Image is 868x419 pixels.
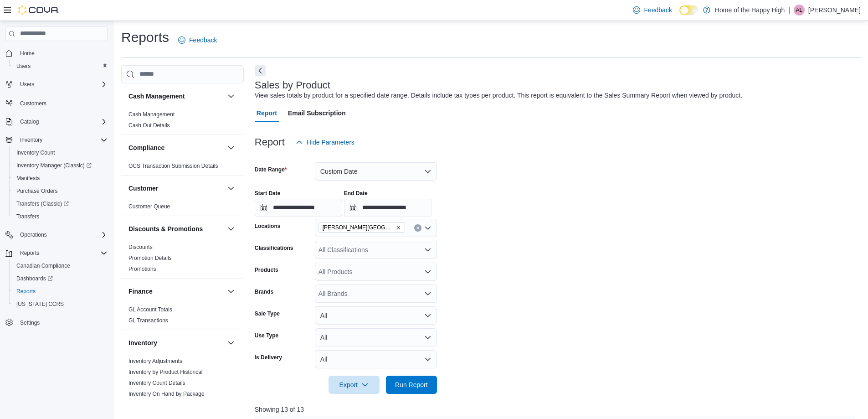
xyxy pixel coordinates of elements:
span: Inventory by Product Historical [128,368,203,376]
h3: Inventory [128,338,157,347]
button: Catalog [16,116,42,127]
span: Inventory [16,134,108,145]
button: Reports [16,248,43,259]
label: Brands [255,288,273,295]
span: Inventory Manager (Classic) [13,160,108,171]
div: Adam Lamoureux [794,5,805,16]
span: Hide Parameters [307,138,354,147]
h3: Compliance [128,143,164,152]
a: Inventory On Hand by Package [128,391,205,397]
span: GL Account Totals [128,306,172,313]
h3: Discounts & Promotions [128,224,203,233]
span: Users [16,79,108,90]
span: Dashboards [13,273,108,284]
span: OCS Transaction Submission Details [128,162,218,170]
button: Remove Estevan - Estevan Plaza - Fire & Flower from selection in this group [395,225,401,230]
button: Customers [2,96,111,109]
a: Customer Queue [128,203,170,210]
span: Catalog [16,116,108,127]
p: Showing 13 of 13 [255,405,862,414]
button: Canadian Compliance [9,259,111,272]
h1: Reports [121,28,169,47]
p: [PERSON_NAME] [808,5,861,16]
label: Date Range [255,166,287,173]
input: Press the down key to open a popover containing a calendar. [255,199,342,217]
button: Compliance [226,142,236,153]
button: Finance [226,286,236,297]
button: Inventory [128,338,224,347]
button: Run Report [386,376,437,394]
button: All [315,350,437,368]
a: Canadian Compliance [13,260,74,271]
a: Feedback [175,31,221,49]
button: Operations [16,229,51,240]
span: Operations [16,229,108,240]
button: Inventory [2,134,111,146]
label: Products [255,266,278,274]
button: [US_STATE] CCRS [9,298,111,310]
a: Settings [16,317,43,328]
button: Discounts & Promotions [226,223,236,234]
span: Reports [13,286,108,297]
button: Open list of options [424,268,431,275]
button: Finance [128,287,224,296]
span: Users [16,62,31,70]
span: Settings [20,319,40,326]
span: Canadian Compliance [13,260,108,271]
span: Inventory On Hand by Package [128,390,205,398]
button: Compliance [128,143,224,152]
span: Home [20,50,35,57]
a: Transfers (Classic) [9,197,111,210]
a: Inventory by Product Historical [128,369,203,375]
button: Customer [128,184,224,193]
div: Finance [121,304,244,330]
a: GL Transactions [128,317,168,324]
span: Settings [16,317,108,328]
div: Cash Management [121,109,244,134]
a: Discounts [128,244,153,250]
span: Inventory Count [16,149,55,156]
span: Washington CCRS [13,299,108,310]
span: Estevan - Estevan Plaza - Fire & Flower [318,222,405,233]
button: Home [2,47,111,60]
a: Inventory Manager (Classic) [9,159,111,172]
span: Promotion Details [128,254,172,262]
img: Cova [18,5,59,15]
button: Inventory Count [9,146,111,159]
div: Customer [121,201,244,216]
span: Reports [20,249,39,257]
button: Transfers [9,210,111,223]
button: Purchase Orders [9,185,111,197]
label: Locations [255,222,281,230]
label: Use Type [255,332,278,339]
span: Cash Out Details [128,122,170,129]
span: Promotions [128,265,156,273]
div: Compliance [121,160,244,175]
button: Reports [2,247,111,259]
button: Operations [2,228,111,241]
span: Operations [20,231,47,238]
span: Inventory Count [13,147,108,158]
span: Canadian Compliance [16,262,70,269]
label: Is Delivery [255,354,282,361]
button: Catalog [2,115,111,128]
span: Transfers (Classic) [16,200,69,207]
span: Transfers (Classic) [13,198,108,209]
button: Cash Management [226,91,236,102]
button: Users [2,78,111,91]
nav: Complex example [5,43,108,353]
h3: Report [255,137,285,148]
button: Settings [2,316,111,329]
span: Dashboards [16,275,53,282]
span: Home [16,47,108,59]
span: Inventory [20,136,42,144]
span: Manifests [13,173,108,184]
button: All [315,306,437,325]
h3: Customer [128,184,158,193]
button: Open list of options [424,246,431,253]
span: Reports [16,288,36,295]
span: Customers [20,100,46,107]
label: Sale Type [255,310,280,317]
